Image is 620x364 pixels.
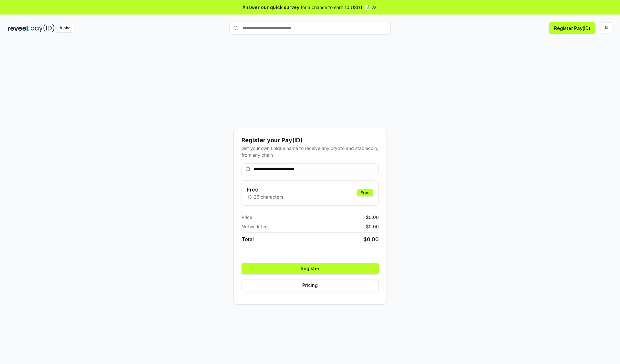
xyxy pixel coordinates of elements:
[242,145,379,158] div: Get your own unique name to receive any crypto and stablecoin, from any chain
[8,24,29,32] img: reveel_dark
[242,235,254,243] span: Total
[357,189,373,196] div: Free
[247,193,283,200] p: 13-25 characters
[242,280,379,291] button: Pricing
[366,223,379,230] span: $ 0.00
[56,24,74,32] div: Alpha
[243,4,299,11] span: Answer our quick survey
[242,136,379,145] div: Register your Pay(ID)
[247,186,283,193] h3: Free
[364,235,379,243] span: $ 0.00
[31,24,55,32] img: pay_id
[242,214,252,221] span: Price
[366,214,379,221] span: $ 0.00
[242,263,379,274] button: Register
[242,223,268,230] span: Network fee
[549,22,595,34] button: Register Pay(ID)
[301,4,370,11] span: for a chance to earn 10 USDT 📝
